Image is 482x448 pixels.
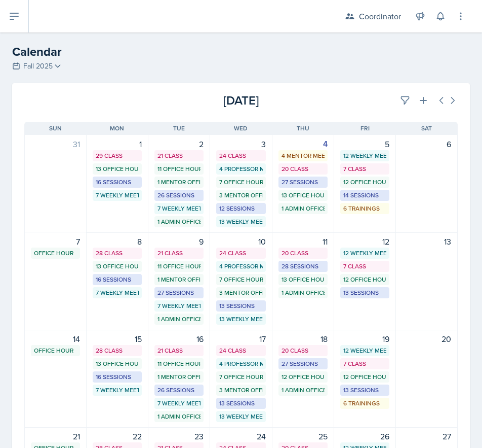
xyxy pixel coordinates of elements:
div: 3 Mentor Office Hours [219,386,262,395]
span: Sat [421,124,432,133]
div: 3 Mentor Office Hours [219,191,262,200]
div: 11 Office Hours [157,262,200,271]
div: 7 [31,235,80,248]
div: 2 [154,138,204,150]
div: 12 Office Hours [343,178,386,187]
div: 7 Weekly Meetings [96,191,139,200]
div: 23 [154,430,204,442]
div: 21 Class [157,346,200,355]
div: 26 [340,430,389,442]
div: 12 Weekly Meetings [343,346,386,355]
div: 4 Professor Meetings [219,262,262,271]
div: 7 Weekly Meetings [157,399,200,408]
div: [DATE] [169,91,313,110]
div: 13 Weekly Meetings [219,315,262,324]
div: 9 [154,235,204,248]
div: 1 Mentor Office Hour [157,275,200,284]
div: 13 Sessions [219,301,262,311]
div: 12 Office Hours [282,372,325,382]
div: 28 Class [96,249,139,258]
div: 8 [93,235,142,248]
div: 12 Office Hours [343,372,386,382]
div: 7 Office Hours [219,275,262,284]
div: 16 Sessions [96,275,139,284]
div: 6 [402,138,451,150]
span: Fri [360,124,370,133]
div: 26 Sessions [157,386,200,395]
div: 24 Class [219,151,262,160]
div: 10 [216,235,265,248]
div: 11 Office Hours [157,359,200,368]
div: 20 [402,333,451,345]
div: 1 Admin Office Hour [282,288,325,297]
div: 6 Trainings [343,204,386,213]
div: 1 Mentor Office Hour [157,178,200,187]
div: 13 Sessions [343,386,386,395]
div: 7 Class [343,262,386,271]
div: 27 Sessions [282,178,325,187]
div: 7 Weekly Meetings [96,288,139,297]
div: 13 Sessions [343,288,386,297]
div: 16 Sessions [96,372,139,382]
div: 14 [31,333,80,345]
div: 1 Admin Office Hour [157,412,200,421]
div: 1 Mentor Office Hour [157,372,200,382]
div: 25 [278,430,328,442]
div: 13 Office Hours [96,262,139,271]
div: 12 Office Hours [343,275,386,284]
span: Tue [173,124,185,133]
div: 21 Class [157,249,200,258]
div: 13 Weekly Meetings [219,217,262,226]
div: 13 Office Hours [96,164,139,174]
div: 16 Sessions [96,178,139,187]
div: 20 Class [282,164,325,174]
div: 22 [93,430,142,442]
div: 7 Office Hours [219,372,262,382]
div: 27 [402,430,451,442]
div: 7 Office Hours [219,178,262,187]
div: 7 Class [343,359,386,368]
div: 27 Sessions [157,288,200,297]
div: 13 Office Hours [96,359,139,368]
div: 6 Trainings [343,399,386,408]
div: 16 [154,333,204,345]
div: 20 Class [282,346,325,355]
div: 12 [340,235,389,248]
div: 7 Weekly Meetings [96,386,139,395]
div: 21 [31,430,80,442]
div: 26 Sessions [157,191,200,200]
span: Fall 2025 [23,61,53,72]
span: Mon [110,124,124,133]
div: 31 [31,138,80,150]
div: 27 Sessions [282,359,325,368]
div: 12 Sessions [219,204,262,213]
div: 3 [216,138,265,150]
div: 24 [216,430,265,442]
div: 21 Class [157,151,200,160]
div: 24 Class [219,249,262,258]
div: 15 [93,333,142,345]
div: 1 Admin Office Hour [282,386,325,395]
div: 3 Mentor Office Hours [219,288,262,297]
div: 13 Office Hours [282,191,325,200]
div: 13 Office Hours [282,275,325,284]
div: 11 [278,235,328,248]
div: 18 [278,333,328,345]
div: 14 Sessions [343,191,386,200]
div: 24 Class [219,346,262,355]
div: 7 Weekly Meetings [157,301,200,311]
div: 12 Weekly Meetings [343,249,386,258]
div: 1 [93,138,142,150]
div: 13 [402,235,451,248]
div: 7 Weekly Meetings [157,204,200,213]
div: 7 Class [343,164,386,174]
h2: Calendar [12,43,470,61]
div: 17 [216,333,265,345]
div: 4 Professor Meetings [219,359,262,368]
span: Wed [234,124,248,133]
div: 4 Professor Meetings [219,164,262,174]
div: 5 [340,138,389,150]
div: Office Hour [34,346,77,355]
div: 12 Weekly Meetings [343,151,386,160]
div: 13 Weekly Meetings [219,412,262,421]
